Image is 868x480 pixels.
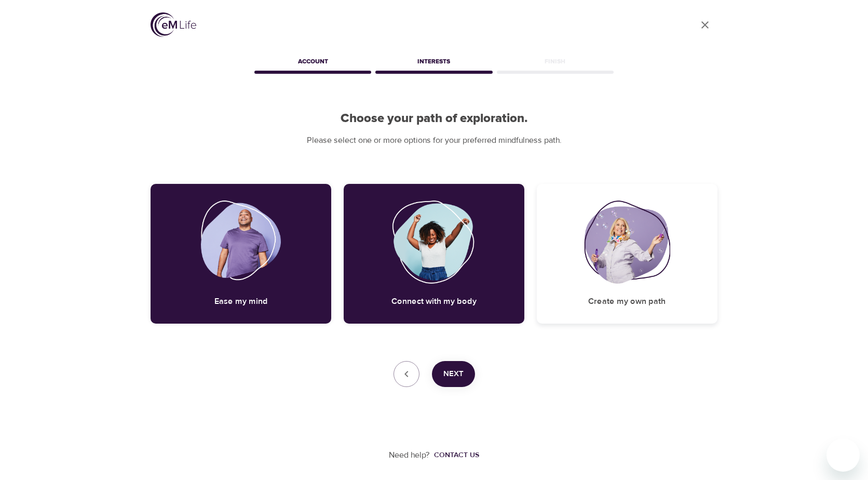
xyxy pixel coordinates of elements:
[344,184,524,324] div: Connect with my bodyConnect with my body
[214,296,268,307] h5: Ease my mind
[392,201,476,284] img: Connect with my body
[584,201,670,284] img: Create my own path
[434,450,479,460] div: Contact us
[389,449,430,461] p: Need help?
[151,111,717,126] h2: Choose your path of exploration.
[430,450,479,460] a: Contact us
[151,12,196,37] img: logo
[201,201,281,284] img: Ease my mind
[588,296,666,307] h5: Create my own path
[537,184,717,324] div: Create my own pathCreate my own path
[443,367,464,381] span: Next
[391,296,477,307] h5: Connect with my body
[432,361,475,387] button: Next
[826,438,860,472] iframe: Button to launch messaging window
[693,12,717,37] a: close
[151,135,717,146] p: Please select one or more options for your preferred mindfulness path.
[151,184,331,324] div: Ease my mindEase my mind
